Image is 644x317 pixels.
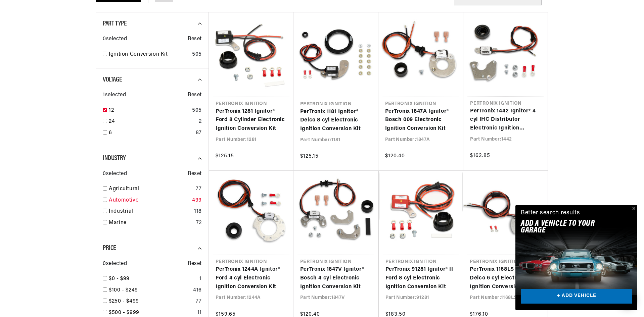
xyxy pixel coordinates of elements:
[300,265,371,291] a: PerTronix 1847V Ignitor® Bosch 4 cyl Electronic Ignition Conversion Kit
[109,207,191,216] a: Industrial
[109,106,189,115] a: 12
[109,196,189,205] a: Automotive
[192,196,202,205] div: 499
[109,310,139,315] span: $500 - $999
[521,208,580,218] div: Better search results
[216,265,287,291] a: PerTronix 1244A Ignitor® Ford 4 cyl Electronic Ignition Conversion Kit
[192,106,202,115] div: 505
[103,91,126,100] span: 1 selected
[109,117,196,126] a: 24
[194,207,202,216] div: 118
[192,50,202,59] div: 505
[103,20,127,27] span: Part Type
[196,297,202,306] div: 77
[109,129,193,138] a: 6
[470,107,541,133] a: PerTronix 1442 Ignitor® 4 cyl IHC Distributor Electronic Ignition Conversion Kit
[521,220,615,234] h2: Add A VEHICLE to your garage
[199,117,202,126] div: 2
[103,245,116,252] span: Price
[196,185,202,194] div: 77
[300,108,372,134] a: PerTronix 1181 Ignitor® Delco 8 cyl Electronic Ignition Conversion Kit
[103,155,126,162] span: Industry
[109,185,193,194] a: Agricultural
[470,265,541,291] a: PerTronix 1168LS Ignitor® Delco 6 cyl Electronic Ignition Conversion Kit
[385,265,457,291] a: PerTronix 91281 Ignitor® II Ford 8 cyl Electronic Ignition Conversion Kit
[109,276,130,281] span: $0 - $99
[629,205,637,213] button: Close
[193,286,202,295] div: 416
[103,76,122,83] span: Voltage
[196,219,202,227] div: 72
[103,260,127,268] span: 0 selected
[521,289,632,304] a: + ADD VEHICLE
[109,299,139,304] span: $250 - $499
[109,50,189,59] a: Ignition Conversion Kit
[188,170,202,178] span: Reset
[103,35,127,44] span: 0 selected
[188,35,202,44] span: Reset
[199,275,202,283] div: 1
[385,107,456,133] a: PerTronix 1847A Ignitor® Bosch 009 Electronic Ignition Conversion Kit
[103,170,127,178] span: 0 selected
[196,129,202,138] div: 87
[109,219,193,227] a: Marine
[188,91,202,100] span: Reset
[188,260,202,268] span: Reset
[109,287,138,293] span: $100 - $249
[216,107,287,133] a: PerTronix 1281 Ignitor® Ford 8 Cylinder Electronic Ignition Conversion Kit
